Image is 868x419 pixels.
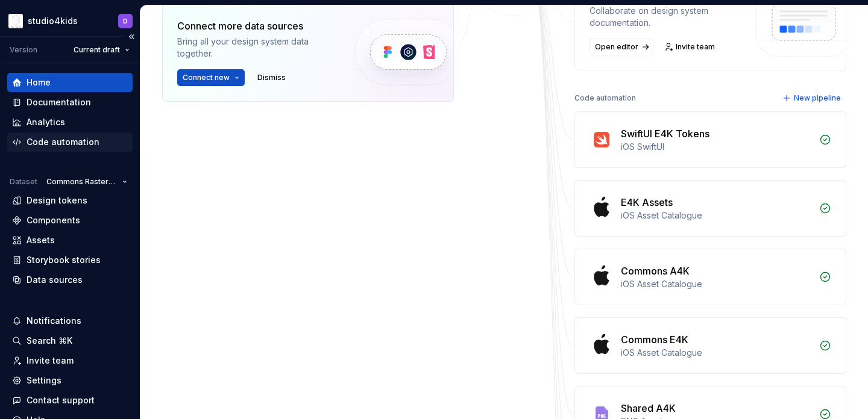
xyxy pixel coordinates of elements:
[7,351,133,370] a: Invite team
[7,211,133,230] a: Components
[177,36,334,60] div: Bring all your design system data together.
[7,371,133,390] a: Settings
[27,374,61,386] div: Settings
[10,177,37,187] div: Dataset
[41,173,133,190] button: Commons Rastered
[28,15,78,27] div: studio4kids
[27,96,91,108] div: Documentation
[27,315,81,327] div: Notifications
[27,274,83,286] div: Data sources
[252,69,291,86] button: Dismiss
[7,132,133,152] a: Code automation
[257,73,286,82] span: Dismiss
[590,5,744,29] div: Collaborate on design system documentation.
[7,270,133,290] a: Data sources
[794,93,841,103] span: New pipeline
[68,42,135,58] button: Current draft
[27,76,51,88] div: Home
[177,69,245,86] button: Connect new
[590,39,653,55] a: Open editor
[10,45,37,55] div: Version
[621,347,812,359] div: iOS Asset Catalogue
[177,19,334,33] div: Connect more data sources
[27,355,74,367] div: Invite team
[7,391,133,410] button: Contact support
[27,335,72,347] div: Search ⌘K
[621,264,690,278] div: Commons A4K
[7,73,133,92] a: Home
[27,214,80,226] div: Components
[8,14,23,28] img: f1dd3a2a-5342-4756-bcfa-e9eec4c7fc0d.png
[574,90,636,107] div: Code automation
[123,16,128,26] div: D
[7,113,133,132] a: Analytics
[27,234,55,246] div: Assets
[621,141,812,153] div: iOS SwiftUI
[7,93,133,112] a: Documentation
[661,39,720,55] a: Invite team
[676,42,715,52] span: Invite team
[27,136,99,148] div: Code automation
[595,42,638,52] span: Open editor
[2,8,137,34] button: studio4kidsD
[27,194,87,206] div: Design tokens
[27,394,95,406] div: Contact support
[27,254,101,266] div: Storybook stories
[7,250,133,270] a: Storybook stories
[621,332,688,347] div: Commons E4K
[27,116,65,128] div: Analytics
[7,311,133,331] button: Notifications
[621,401,676,415] div: Shared A4K
[183,73,230,82] span: Connect new
[779,90,846,107] button: New pipeline
[7,331,133,350] button: Search ⌘K
[123,28,140,45] button: Collapse sidebar
[46,177,118,187] span: Commons Rastered
[621,209,812,222] div: iOS Asset Catalogue
[621,195,673,209] div: E4K Assets
[621,278,812,290] div: iOS Asset Catalogue
[621,126,709,141] div: SwiftUI E4K Tokens
[7,231,133,250] a: Assets
[74,45,120,55] span: Current draft
[7,191,133,210] a: Design tokens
